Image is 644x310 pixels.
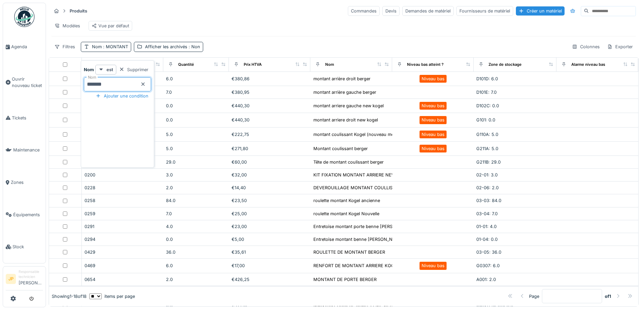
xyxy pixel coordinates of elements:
div: Exporter [604,42,636,52]
div: montant arriere droit new kogel [313,117,378,123]
span: G211A: 5.0 [476,146,498,151]
div: €5,00 [232,236,308,243]
div: Créer un matériel [516,6,565,16]
div: 7.0 [166,210,226,217]
div: items per page [89,293,135,300]
div: 7.0 [166,89,226,95]
div: 84.0 [166,197,226,204]
div: RENFORT DE MONTANT ARRIERE KOGEL [313,262,400,269]
span: : Non [187,44,200,49]
span: 03-03: 84.0 [476,198,501,203]
div: 0429 [85,249,161,255]
span: Ouvrir nouveau ticket [12,76,43,89]
div: 0469 [85,262,161,269]
div: Showing 1 - 18 of 18 [52,293,87,300]
div: €23,50 [232,197,308,204]
strong: est [106,66,113,73]
div: Afficher les archivés [145,44,200,50]
div: Montant coulissant berger [313,145,368,152]
div: MONTANT DE PORTE BERGER [313,276,377,283]
span: G110A: 5.0 [476,132,498,137]
div: montant arrière droit berger [313,76,371,82]
span: 03-04: 7.0 [476,211,498,216]
div: Niveau bas [422,117,445,123]
span: G101: 0.0 [476,117,495,122]
div: Niveau bas atteint ? [407,62,444,67]
div: 2.0 [166,276,226,283]
div: 6.0 [166,76,226,82]
div: 0259 [85,210,161,217]
div: €14,40 [232,185,308,191]
div: €17,00 [232,262,308,269]
div: Demandes de matériel [402,6,454,16]
div: €222,75 [232,131,308,138]
div: Commandes [348,6,380,16]
div: 5.0 [166,131,226,138]
strong: of 1 [605,293,611,300]
div: montant arriere gauche new kogel [313,103,384,109]
div: €25,00 [232,210,308,217]
strong: Produits [67,8,90,14]
span: Stock [13,244,43,250]
div: Niveau bas [422,76,445,82]
div: 2.0 [166,185,226,191]
div: 29.0 [166,159,226,165]
div: Niveau bas [422,145,445,152]
div: Fournisseurs de matériel [456,6,513,16]
div: 0258 [85,197,161,204]
strong: Nom [84,66,94,73]
span: D102C: 0.0 [476,103,499,108]
div: 0228 [85,185,161,191]
div: roulette montant Kogel ancienne [313,197,380,204]
div: Tête de montant coulissant berger [313,159,384,165]
div: Quantité [178,62,194,67]
span: 02-06: 2.0 [476,185,499,190]
span: D101D: 6.0 [476,76,498,81]
div: €380,86 [232,76,308,82]
div: Alarme niveau bas [571,62,605,67]
span: Équipements [13,212,43,218]
div: Colonnes [569,42,603,52]
div: €440,30 [232,103,308,109]
div: 36.0 [166,249,226,255]
span: Maintenance [13,147,43,153]
span: Agenda [11,44,43,50]
div: Nom [92,44,128,50]
label: Nom [87,75,98,80]
div: Supprimer [116,65,151,74]
div: Niveau bas [422,262,445,269]
div: Entretoise montant benne [PERSON_NAME] [313,236,404,243]
div: Modèles [51,21,83,31]
span: D101E: 7.0 [476,90,497,95]
div: Devis [382,6,400,16]
img: Badge_color-CXgf-gQk.svg [14,7,34,27]
div: 0291 [85,223,161,230]
div: Responsable technicien [19,269,43,280]
div: Ajouter une condition [93,91,151,101]
div: montant arrière gauche berger [313,89,376,95]
div: Filtres [51,42,78,52]
div: Niveau bas [422,131,445,138]
div: montant coulissant Kogel (nouveau modèle) [313,131,404,138]
div: ROULETTE DE MONTANT BERGER [313,249,385,255]
div: €271,80 [232,145,308,152]
div: 4.0 [166,223,226,230]
div: 6.0 [166,262,226,269]
span: G0307: 6.0 [476,263,500,268]
div: €35,61 [232,249,308,255]
div: €23,00 [232,223,308,230]
div: 0654 [85,276,161,283]
div: Vue par défaut [92,23,129,29]
span: 01-04: 0.0 [476,237,498,242]
div: DEVEROUILLAGE MONTANT COULLISSANT [313,185,404,191]
div: Prix HTVA [244,62,262,67]
span: 03-05: 36.0 [476,250,501,255]
div: 3.0 [166,172,226,178]
div: Nom [325,62,334,67]
div: €440,30 [232,117,308,123]
span: 02-01: 3.0 [476,172,498,177]
span: Zones [11,179,43,186]
div: 0.0 [166,236,226,243]
span: 01-01: 4.0 [476,224,497,229]
span: G211B: 29.0 [476,160,501,165]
